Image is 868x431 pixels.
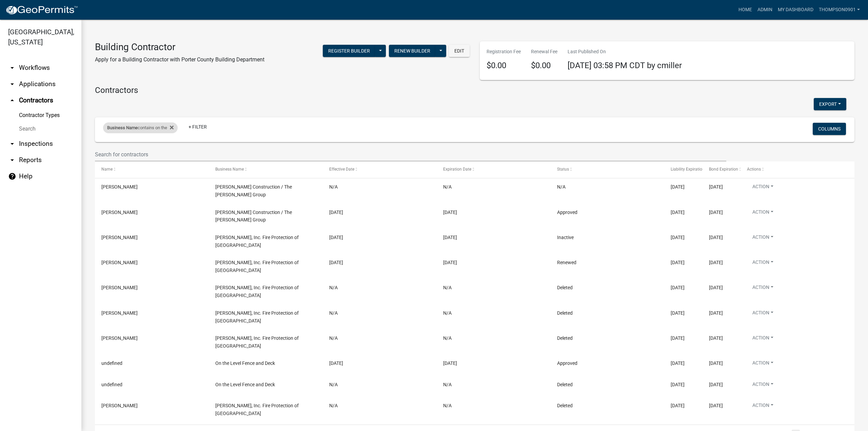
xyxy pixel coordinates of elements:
button: Columns [813,123,846,135]
span: N/A [329,335,338,341]
button: Action [747,359,779,369]
h4: $0.00 [531,61,557,71]
span: 12/07/2025 [709,235,723,240]
span: Kimberly Miller [101,235,138,240]
span: N/A [443,184,452,190]
span: Bucher Construction / The Bucher Group [215,184,292,197]
span: Kimberly Miller [101,310,138,316]
button: Export [814,98,846,110]
span: 09/01/2025 [671,335,685,341]
span: Bucher Construction / The Bucher Group [215,210,292,223]
span: N/A [443,403,452,408]
span: 01/01/2025 [329,360,343,366]
datatable-header-cell: Bond Expiration [703,161,741,178]
p: Apply for a Building Contractor with Porter County Building Department [95,56,264,64]
span: 01/01/2025 [329,235,343,240]
span: 09/01/2025 [671,235,685,240]
button: Action [747,259,779,269]
span: 12/06/2024 [329,260,343,265]
input: Search for contractors [95,148,726,161]
span: 07/20/2023 [671,382,685,387]
datatable-header-cell: Expiration Date [436,161,550,178]
a: + Filter [183,121,212,133]
a: Admin [755,3,775,16]
span: FE Moran, Inc. Fire Protection of Northern IL [215,403,299,416]
button: Action [747,234,779,243]
datatable-header-cell: Status [550,161,664,178]
span: N/A [443,310,452,316]
span: 09/01/2025 [671,260,685,265]
span: 12/31/2025 [671,210,685,215]
span: 01/01/2025 [329,210,343,215]
button: Edit [449,45,470,57]
button: Action [747,381,779,391]
span: 12/31/2025 [443,210,457,215]
h3: Building Contractor [95,41,264,53]
span: Kimberly Miller [101,285,138,290]
span: Dean Bucher [101,210,138,215]
span: On the Level Fence and Deck [215,360,275,366]
span: 12/31/2024 [443,260,457,265]
i: arrow_drop_down [8,64,16,72]
span: Dean Bucher [101,184,138,190]
span: undefined [101,360,122,366]
span: Liability Expiration [671,167,705,172]
i: arrow_drop_down [8,80,16,88]
span: 09/01/2024 [671,310,685,316]
span: Status [557,167,569,172]
span: Expiration Date [443,167,471,172]
span: 07/20/2026 [671,360,685,366]
span: 01/11/2025 [709,184,723,190]
span: Approved [557,210,577,215]
span: 12/07/2023 [709,285,723,290]
datatable-header-cell: Name [95,161,209,178]
span: Approved [557,360,577,366]
datatable-header-cell: Effective Date [323,161,437,178]
span: 12/31/2025 [443,235,457,240]
span: N/A [329,285,338,290]
span: Name [101,167,113,172]
button: Renew Builder [389,45,436,57]
span: Business Name [107,125,138,130]
a: Home [736,3,755,16]
span: Deleted [557,310,573,316]
h4: $0.00 [487,61,521,71]
span: Deleted [557,403,573,408]
button: Action [747,402,779,412]
span: N/A [329,310,338,316]
i: arrow_drop_up [8,96,16,104]
i: arrow_drop_down [8,156,16,164]
span: 05/31/2025 [671,184,685,190]
span: 12/07/2025 [709,260,723,265]
span: N/A [443,285,452,290]
span: Business Name [215,167,244,172]
a: thompson0901 [816,3,863,16]
span: N/A [443,335,452,341]
span: Kimberly Miller [101,335,138,341]
a: My Dashboard [775,3,816,16]
span: Actions [747,167,761,172]
span: 01/11/2026 [709,210,723,215]
p: Renewal Fee [531,48,557,55]
span: Deleted [557,382,573,387]
p: Last Published On [568,48,682,55]
span: N/A [443,382,452,387]
span: N/A [329,382,338,387]
span: Inactive [557,235,574,240]
span: 12/31/2025 [443,360,457,366]
span: Kimberly Miller [101,260,138,265]
span: N/A [557,184,566,190]
div: contains on the [103,122,178,133]
span: Effective Date [329,167,354,172]
button: Action [747,284,779,294]
h4: Contractors [95,85,854,95]
span: FE Moran, Inc. Fire Protection of Northern IL [215,310,299,324]
span: 04/04/2026 [709,360,723,366]
p: Registration Fee [487,48,521,55]
span: Bond Expiration [709,167,738,172]
datatable-header-cell: Business Name [209,161,323,178]
span: 12/07/2023 [709,403,723,408]
span: FE Moran, Inc. Fire Protection of Northern IL [215,260,299,273]
button: Action [747,309,779,319]
span: 12/07/2025 [709,335,723,341]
